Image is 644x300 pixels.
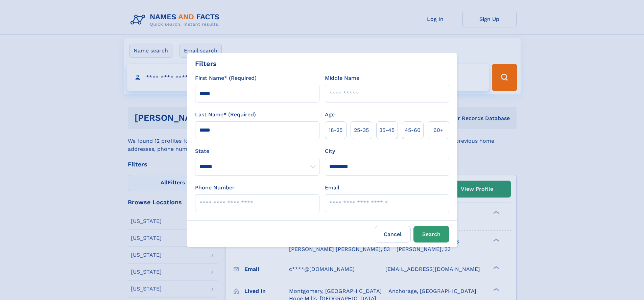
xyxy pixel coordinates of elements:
span: 60+ [433,126,444,134]
label: First Name* (Required) [195,74,257,82]
button: Search [413,226,449,243]
label: Last Name* (Required) [195,111,256,119]
span: 45‑60 [405,126,421,134]
label: Email [325,184,339,192]
span: 18‑25 [329,126,342,134]
label: City [325,147,335,155]
label: Middle Name [325,74,359,82]
span: 35‑45 [379,126,395,134]
div: Filters [195,59,217,69]
label: State [195,147,319,155]
label: Age [325,111,335,119]
label: Phone Number [195,184,235,192]
span: 25‑35 [354,126,369,134]
label: Cancel [375,226,411,243]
